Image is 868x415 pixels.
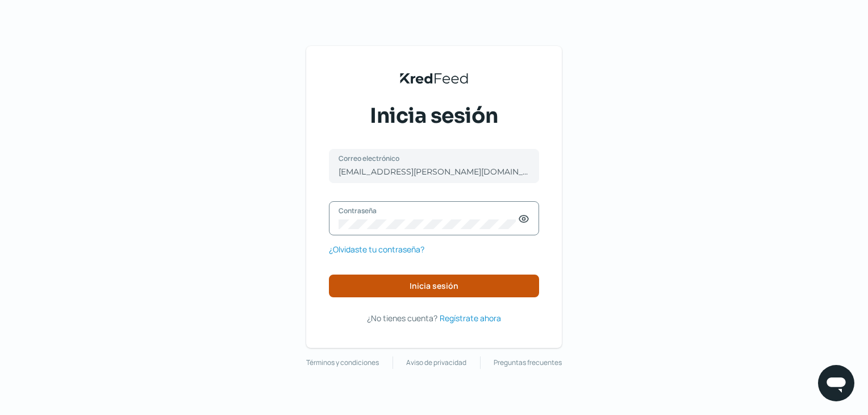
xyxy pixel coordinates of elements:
a: Aviso de privacidad [406,356,466,369]
span: Inicia sesión [410,282,458,290]
a: ¿Olvidaste tu contraseña? [329,242,424,256]
img: chatIcon [825,372,848,395]
a: Preguntas frecuentes [494,356,562,369]
span: ¿No tienes cuenta? [367,313,437,323]
label: Correo electrónico [339,153,518,163]
button: Inicia sesión [329,275,539,297]
label: Contraseña [339,206,518,215]
a: Términos y condiciones [306,356,379,369]
span: Inicia sesión [370,102,498,130]
a: Regístrate ahora [440,311,501,325]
